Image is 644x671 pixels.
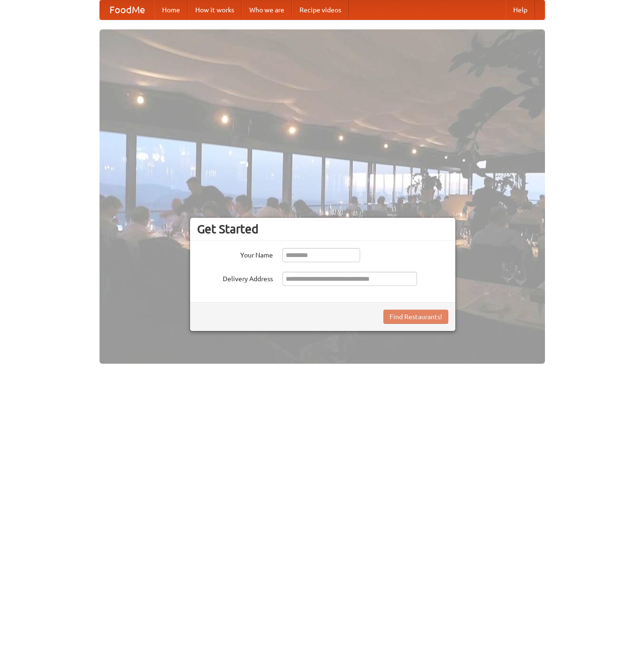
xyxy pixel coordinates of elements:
[197,222,448,236] h3: Get Started
[197,272,273,284] label: Delivery Address
[100,0,154,19] a: FoodMe
[154,0,188,19] a: Home
[292,0,349,19] a: Recipe videos
[242,0,292,19] a: Who we are
[197,248,273,260] label: Your Name
[506,0,535,19] a: Help
[383,310,448,324] button: Find Restaurants!
[188,0,242,19] a: How it works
